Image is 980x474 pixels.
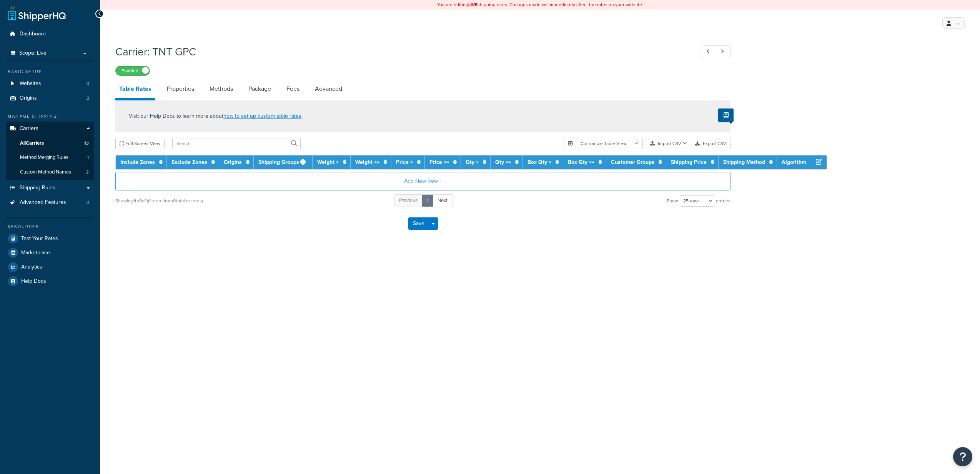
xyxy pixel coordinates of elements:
[495,158,511,166] a: Qty <=
[429,158,449,166] a: Price <=
[115,172,730,190] button: Add New Row +
[716,195,730,206] span: entries
[19,50,47,57] span: Scope: Live
[20,169,71,175] span: Custom Method Names
[6,77,94,91] a: Websites3
[6,224,94,230] div: Resources
[6,91,94,105] li: Origins
[115,80,155,100] a: Table Rates
[6,91,94,105] a: Origins2
[6,232,94,245] a: Test Your Rates
[399,197,418,204] span: Previous
[6,136,94,150] a: AllCarriers13
[408,217,429,230] button: Save
[163,80,198,98] a: Properties
[224,158,242,166] a: Origins
[646,138,691,149] button: Import CSV
[6,122,94,180] li: Carriers
[355,158,379,166] a: Weight <=
[6,122,94,136] a: Carriers
[223,112,301,120] a: how to set up custom table rates
[6,77,94,91] li: Websites
[116,66,150,75] label: Enabled
[206,80,237,98] a: Methods
[438,197,448,204] span: Next
[20,185,55,191] span: Shipping Rules
[671,158,707,166] a: Shipping Price
[20,140,44,147] span: All Carriers
[6,113,94,120] div: Manage Shipping
[120,158,155,166] a: Include Zones
[6,246,94,260] a: Marketplace
[468,1,478,8] b: LIVE
[129,112,303,120] p: Visit our Help Docs to learn more about .
[87,154,89,161] span: 1
[84,140,89,147] span: 13
[20,199,66,206] span: Advanced Features
[6,165,94,179] a: Custom Method Names2
[6,260,94,274] a: Analytics
[611,158,654,166] a: Customer Groups
[87,95,89,102] span: 2
[466,158,479,166] a: Qty >
[245,80,275,98] a: Package
[564,138,643,149] button: Customize Table View
[254,155,313,169] th: Shipping Groups
[87,80,89,87] span: 3
[6,274,94,288] a: Help Docs
[6,181,94,195] a: Shipping Rules
[87,199,89,206] span: 3
[667,195,678,206] span: Show
[568,158,594,166] a: Box Qty <=
[6,27,94,41] a: Dashboard
[86,169,89,175] span: 2
[21,250,50,256] span: Marketplace
[691,138,730,149] button: Export CSV
[115,44,687,59] h1: Carrier: TNT GPC
[6,195,94,210] li: Advanced Features
[953,447,972,466] button: Open Resource Center
[171,158,207,166] a: Exclude Zones
[172,138,301,149] input: Search
[21,264,42,270] span: Analytics
[21,235,58,242] span: Test Your Rates
[115,138,165,149] button: Full Screen View
[20,31,46,37] span: Dashboard
[527,158,551,166] a: Box Qty >
[777,155,811,169] th: Algorithm
[6,165,94,179] li: Custom Method Names
[6,68,94,75] div: Basic Setup
[20,154,68,161] span: Method Merging Rules
[394,194,423,207] a: Previous
[702,45,717,58] a: Previous Record
[283,80,303,98] a: Fees
[317,158,339,166] a: Weight >
[422,194,433,207] a: 1
[115,195,203,206] div: Showing 1 to 0 of (filtered from 0 total records)
[433,194,453,207] a: Next
[20,125,38,132] span: Carriers
[20,95,37,102] span: Origins
[6,195,94,210] a: Advanced Features3
[396,158,413,166] a: Price >
[20,80,41,87] span: Websites
[311,80,346,98] a: Advanced
[6,150,94,165] li: Method Merging Rules
[21,278,46,285] span: Help Docs
[723,158,765,166] a: Shipping Method
[6,150,94,165] a: Method Merging Rules1
[718,108,734,122] button: Show Help Docs
[716,45,731,58] a: Next Record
